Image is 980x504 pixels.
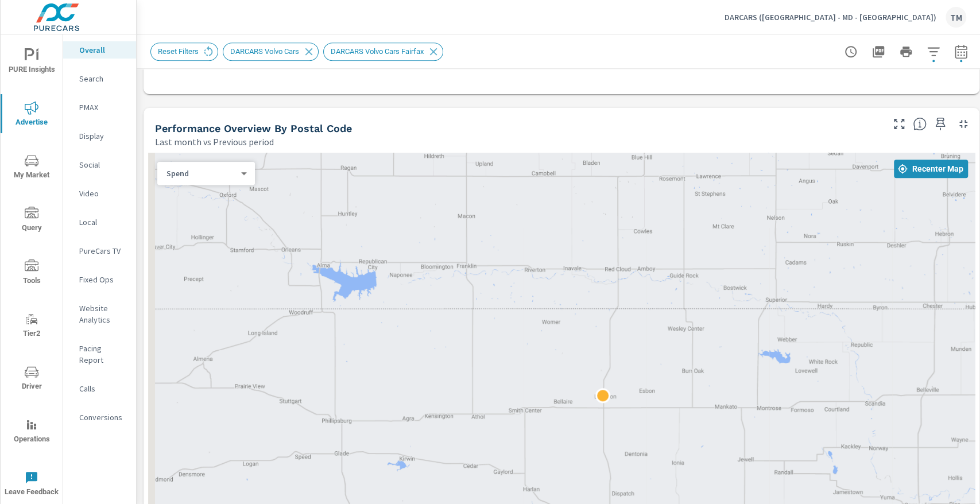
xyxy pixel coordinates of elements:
h5: Performance Overview By Postal Code [155,122,352,134]
button: Make Fullscreen [890,115,908,133]
span: PURE Insights [4,48,59,76]
div: Social [63,156,136,173]
div: Reset Filters [150,42,218,61]
span: Operations [4,418,59,446]
p: Last month vs Previous period [155,135,274,149]
span: Tier2 [4,312,59,340]
p: Pacing Report [79,343,127,366]
p: Video [79,188,127,199]
button: Recenter Map [894,160,968,178]
span: Driver [4,365,59,393]
p: DARCARS ([GEOGRAPHIC_DATA] - MD - [GEOGRAPHIC_DATA]) [725,12,936,22]
div: Search [63,70,136,87]
div: Spend [157,168,246,179]
div: DARCARS Volvo Cars [223,42,319,61]
div: Video [63,185,136,202]
span: Query [4,207,59,235]
div: TM [946,7,966,28]
span: Leave Feedback [4,471,59,499]
button: Select Date Range [950,40,973,63]
button: Print Report [894,40,917,63]
p: Fixed Ops [79,274,127,285]
span: Save this to your personalized report [931,115,950,133]
div: Pacing Report [63,340,136,369]
p: PureCars TV [79,245,127,257]
p: Spend [166,168,237,179]
button: Minimize Widget [954,115,973,133]
p: Display [79,130,127,142]
p: Local [79,216,127,228]
div: Website Analytics [63,300,136,328]
div: DARCARS Volvo Cars Fairfax [323,42,443,61]
p: PMAX [79,102,127,113]
div: Fixed Ops [63,271,136,288]
div: Overall [63,41,136,59]
div: Local [63,214,136,231]
div: PureCars TV [63,242,136,259]
span: My Market [4,154,59,182]
p: Overall [79,44,127,56]
p: Conversions [79,412,127,423]
div: Display [63,127,136,145]
span: Advertise [4,101,59,129]
p: Social [79,159,127,170]
p: Calls [79,383,127,394]
span: DARCARS Volvo Cars Fairfax [324,47,431,56]
span: Tools [4,259,59,288]
div: Calls [63,380,136,397]
p: Website Analytics [79,303,127,325]
span: Recenter Map [898,164,963,174]
p: Search [79,73,127,84]
div: Conversions [63,409,136,426]
span: DARCARS Volvo Cars [223,47,306,56]
div: PMAX [63,99,136,116]
span: Understand performance data by postal code. Individual postal codes can be selected and expanded ... [913,117,927,131]
span: Reset Filters [151,47,206,56]
button: "Export Report to PDF" [867,40,890,63]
